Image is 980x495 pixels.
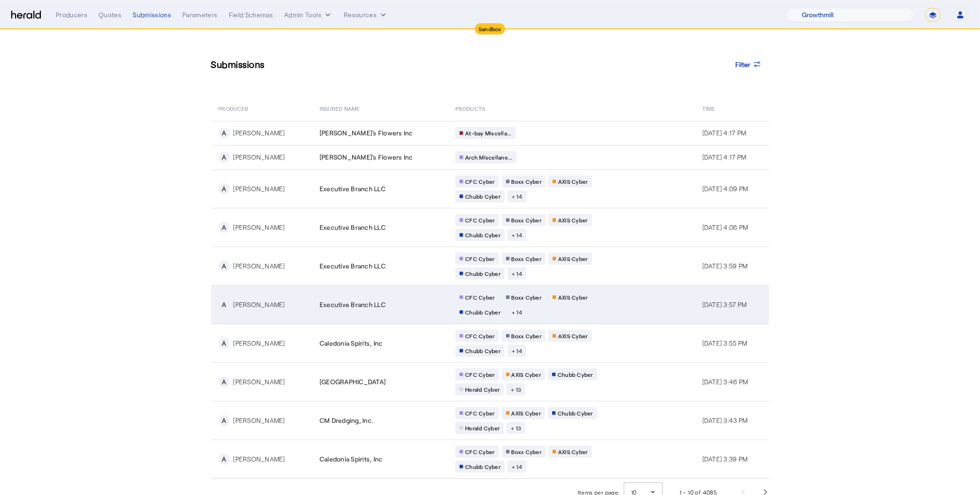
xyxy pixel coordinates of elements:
[320,128,413,138] span: [PERSON_NAME]'s Flowers Inc
[511,386,521,393] span: + 13
[320,261,386,271] span: Executive Branch LLC
[558,255,588,262] span: AXIS Cyber
[512,231,522,239] span: + 14
[465,371,494,378] span: CFC Cyber
[455,103,485,113] span: PRODUCTS
[702,301,747,308] span: [DATE] 3:57 PM
[233,339,285,348] div: [PERSON_NAME]
[558,448,588,455] span: AXIS Cyber
[229,10,273,20] div: Field Schemas
[558,332,588,340] span: AXIS Cyber
[233,184,285,194] div: [PERSON_NAME]
[320,455,383,464] span: Caledonia Spirits, Inc
[512,371,541,378] span: AXIS Cyber
[512,216,542,224] span: Boxx Cyber
[211,95,769,479] table: Table view of all submissions by your platform
[558,409,593,417] span: Chubb Cyber
[558,294,588,301] span: AXIS Cyber
[233,128,285,138] div: [PERSON_NAME]
[465,409,494,417] span: CFC Cyber
[219,222,230,233] div: A
[233,455,285,464] div: [PERSON_NAME]
[512,255,542,262] span: Boxx Cyber
[211,58,265,71] h3: Submissions
[233,223,285,232] div: [PERSON_NAME]
[702,378,748,386] span: [DATE] 3:46 PM
[219,152,230,163] div: A
[736,60,751,69] span: Filter
[702,339,747,347] span: [DATE] 3:55 PM
[512,332,542,340] span: Boxx Cyber
[219,299,230,310] div: A
[512,463,522,470] span: + 14
[11,11,41,20] img: Herald Logo
[465,255,494,262] span: CFC Cyber
[465,270,500,277] span: Chubb Cyber
[344,10,388,20] button: Resources dropdown menu
[728,56,769,73] button: Filter
[233,377,285,387] div: [PERSON_NAME]
[512,178,542,185] span: Boxx Cyber
[475,23,505,34] div: Sandbox
[511,424,521,432] span: + 13
[320,377,386,387] span: [GEOGRAPHIC_DATA]
[702,262,748,270] span: [DATE] 3:59 PM
[558,216,588,224] span: AXIS Cyber
[219,261,230,272] div: A
[233,300,285,309] div: [PERSON_NAME]
[465,463,500,470] span: Chubb Cyber
[702,153,747,161] span: [DATE] 4:17 PM
[182,10,218,20] div: Parameters
[56,10,87,20] div: Producers
[702,416,748,424] span: [DATE] 3:43 PM
[465,308,500,316] span: Chubb Cyber
[465,332,494,340] span: CFC Cyber
[702,103,715,113] span: Time
[284,10,333,20] button: internal dropdown menu
[133,10,171,20] div: Submissions
[233,261,285,271] div: [PERSON_NAME]
[320,103,360,113] span: Insured Name
[465,129,512,137] span: At-bay Miscella...
[233,153,285,162] div: [PERSON_NAME]
[99,10,121,20] div: Quotes
[233,416,285,425] div: [PERSON_NAME]
[320,416,373,425] span: CM Dredging, Inc.
[320,300,386,309] span: Executive Branch LLC
[320,223,386,232] span: Executive Branch LLC
[465,178,494,185] span: CFC Cyber
[219,415,230,426] div: A
[702,455,748,463] span: [DATE] 3:39 PM
[512,409,541,417] span: AXIS Cyber
[465,231,500,239] span: Chubb Cyber
[465,386,500,393] span: Herald Cyber
[219,183,230,194] div: A
[558,178,588,185] span: AXIS Cyber
[219,127,230,139] div: A
[465,448,494,455] span: CFC Cyber
[512,347,522,355] span: + 14
[702,185,748,193] span: [DATE] 4:09 PM
[320,153,413,162] span: [PERSON_NAME]'s Flowers Inc
[465,154,513,161] span: Arch Miscellane...
[465,424,500,432] span: Herald Cyber
[219,338,230,349] div: A
[320,339,383,348] span: Caledonia Spirits, Inc
[465,347,500,355] span: Chubb Cyber
[512,193,522,200] span: + 14
[465,193,500,200] span: Chubb Cyber
[512,308,522,316] span: + 14
[558,371,593,378] span: Chubb Cyber
[512,294,542,301] span: Boxx Cyber
[702,129,747,137] span: [DATE] 4:17 PM
[219,454,230,465] div: A
[512,448,542,455] span: Boxx Cyber
[219,103,249,113] span: PRODUCER
[219,376,230,388] div: A
[465,216,494,224] span: CFC Cyber
[512,270,522,277] span: + 14
[465,294,494,301] span: CFC Cyber
[702,223,748,231] span: [DATE] 4:06 PM
[320,184,386,194] span: Executive Branch LLC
